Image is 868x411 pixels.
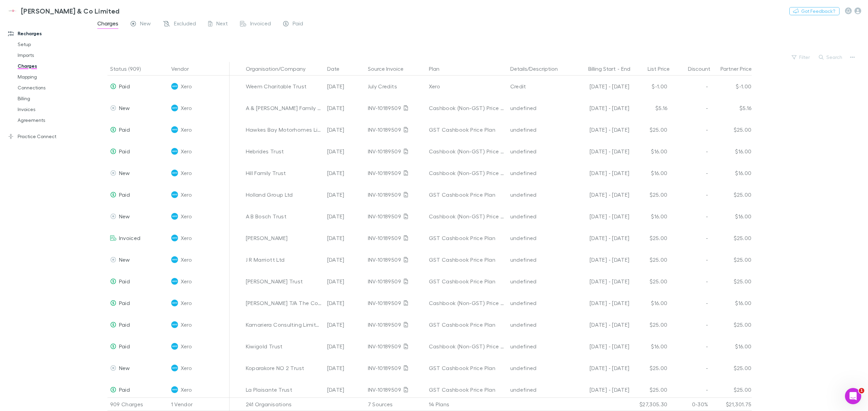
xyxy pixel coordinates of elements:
div: 14 Plans [426,397,508,411]
div: [DATE] - [DATE] [571,314,630,336]
a: Charges [11,61,97,71]
div: undefined [510,140,566,162]
div: undefined [510,357,566,379]
div: INV-10189509 [368,357,423,379]
div: undefined [510,119,566,140]
span: Xero [181,97,192,119]
div: Holland Group Ltd [246,184,322,205]
div: $25.00 [711,379,752,401]
div: Hill Family Trust [246,162,322,184]
div: [PERSON_NAME] [246,227,322,249]
button: Got Feedback? [789,7,840,15]
div: [DATE] [324,379,365,401]
img: Xero's Logo [171,83,178,90]
div: INV-10189509 [368,227,423,249]
span: Xero [181,119,192,140]
div: GST Cashbook Price Plan [429,314,505,336]
div: [DATE] [324,140,365,162]
span: Xero [181,205,192,227]
span: Paid [119,278,130,284]
div: [DATE] - [DATE] [571,97,630,119]
button: Status (909) [110,62,149,75]
span: Invoiced [119,235,141,241]
div: $16.00 [711,205,752,227]
div: GST Cashbook Price Plan [429,184,505,205]
a: Connections [11,82,97,93]
div: $25.00 [711,227,752,249]
a: [PERSON_NAME] & Co Limited [3,3,124,19]
div: [DATE] - [DATE] [571,249,630,271]
div: [DATE] - [DATE] [571,357,630,379]
div: - [670,292,711,314]
div: $5.16 [630,97,670,119]
div: [DATE] [324,292,365,314]
div: 1 Vendor [169,397,230,411]
img: Epplett & Co Limited's Logo [7,7,18,15]
div: Kiwigold Trust [246,336,322,357]
div: [DATE] [324,227,365,249]
div: INV-10189509 [368,379,423,401]
img: Xero's Logo [171,170,178,176]
span: Paid [119,343,130,349]
div: $21,301.75 [711,397,752,411]
span: Paid [119,191,130,198]
div: undefined [510,97,566,119]
div: - [670,162,711,184]
span: New [119,365,130,371]
div: $25.00 [711,314,752,336]
div: $27,305.30 [630,397,670,411]
div: $16.00 [711,140,752,162]
div: $25.00 [630,227,670,249]
div: - [670,314,711,336]
button: Source Invoice [368,62,412,75]
div: [DATE] [324,97,365,119]
div: 909 Charges [107,397,169,411]
div: INV-10189509 [368,271,423,292]
div: $25.00 [630,379,670,401]
div: GST Cashbook Price Plan [429,249,505,271]
div: $16.00 [711,336,752,357]
button: Organisation/Company [246,62,314,75]
button: Discount [688,62,718,75]
div: 7 Sources [365,397,426,411]
a: Setup [11,39,97,50]
span: Xero [181,314,192,336]
div: $16.00 [711,162,752,184]
div: $16.00 [630,336,670,357]
div: $16.00 [711,292,752,314]
img: Xero's Logo [171,126,178,133]
div: Kamariera Consulting Limited [246,314,322,336]
span: Paid [119,148,130,154]
button: Billing Start [588,62,616,75]
div: - [670,119,711,140]
div: $25.00 [630,249,670,271]
div: [PERSON_NAME] T/A The Computer Man [246,292,322,314]
span: Xero [181,271,192,292]
span: Xero [181,357,192,379]
img: Xero's Logo [171,365,178,371]
div: $16.00 [630,162,670,184]
a: Imports [11,50,97,61]
div: $5.16 [711,97,752,119]
div: [DATE] [324,336,365,357]
button: Plan [429,62,448,75]
div: Credit [510,75,566,97]
div: [DATE] [324,75,365,97]
button: Details/Description [510,62,566,75]
button: Date [327,62,348,75]
a: Agreements [11,115,97,126]
div: - [670,75,711,97]
div: [DATE] - [DATE] [571,271,630,292]
div: - [670,205,711,227]
div: [DATE] [324,119,365,140]
span: Xero [181,184,192,205]
div: INV-10189509 [368,249,423,271]
div: - [670,357,711,379]
div: $-1.00 [711,75,752,97]
span: Xero [181,140,192,162]
span: Paid [119,386,130,393]
div: $25.00 [630,271,670,292]
div: $25.00 [630,119,670,140]
div: INV-10189509 [368,140,423,162]
div: [DATE] - [DATE] [571,119,630,140]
